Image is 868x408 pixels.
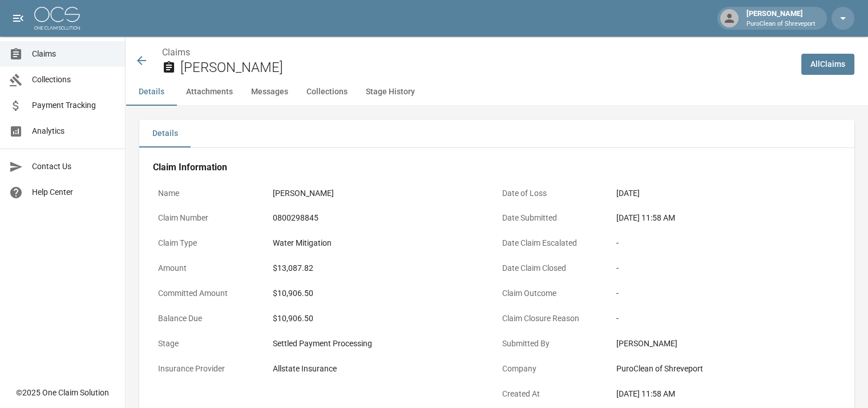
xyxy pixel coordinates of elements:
p: Submitted By [497,333,612,355]
div: Allstate Insurance [273,363,492,375]
img: ocs-logo-white-transparent.png [34,7,80,30]
h4: Claim Information [153,162,841,173]
p: Date Claim Closed [497,257,612,279]
span: Help Center [32,186,116,198]
div: $13,087.82 [273,262,492,274]
button: Stage History [357,78,424,106]
a: Claims [162,47,190,58]
button: Details [139,120,191,147]
p: Stage [153,333,268,355]
h2: [PERSON_NAME] [180,59,792,76]
button: Details [126,78,177,106]
nav: breadcrumb [162,46,792,59]
div: [PERSON_NAME] [616,338,835,350]
p: Date of Loss [497,182,612,205]
div: PuroClean of Shreveport [616,363,835,375]
span: Collections [32,74,116,86]
span: Contact Us [32,161,116,173]
a: AllClaims [801,54,854,75]
button: open drawer [7,7,30,30]
div: [PERSON_NAME] [273,187,492,199]
div: - [616,237,835,249]
p: PuroClean of Shreveport [746,19,815,29]
div: © 2025 One Claim Solution [16,387,109,398]
p: Date Claim Escalated [497,232,612,254]
div: anchor tabs [126,78,868,106]
p: Claim Type [153,232,268,254]
p: Claim Closure Reason [497,307,612,330]
p: Claim Outcome [497,282,612,305]
div: $10,906.50 [273,313,492,325]
div: 0800298845 [273,212,492,224]
p: Date Submitted [497,207,612,229]
p: Name [153,182,268,205]
span: Claims [32,48,116,60]
button: Collections [297,78,357,106]
span: Analytics [32,125,116,137]
p: Balance Due [153,307,268,330]
div: - [616,287,835,299]
div: Settled Payment Processing [273,338,492,350]
div: Water Mitigation [273,237,492,249]
div: $10,906.50 [273,287,492,299]
div: [DATE] 11:58 AM [616,212,835,224]
button: Attachments [177,78,242,106]
div: - [616,313,835,325]
div: [DATE] 11:58 AM [616,388,835,400]
button: Messages [242,78,297,106]
span: Payment Tracking [32,99,116,111]
div: - [616,262,835,274]
p: Claim Number [153,207,268,229]
p: Committed Amount [153,282,268,305]
p: Amount [153,257,268,279]
div: details tabs [139,120,854,147]
p: Company [497,358,612,380]
div: [PERSON_NAME] [742,8,820,29]
p: Insurance Provider [153,358,268,380]
div: [DATE] [616,187,835,199]
p: Created At [497,383,612,405]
